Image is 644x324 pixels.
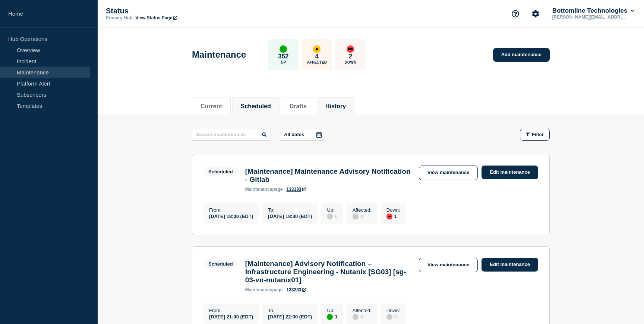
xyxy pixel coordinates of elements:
p: Affected : [353,308,372,313]
p: Down : [386,207,400,213]
div: Scheduled [208,169,233,174]
div: 0 [353,313,372,320]
button: Filter [520,129,550,141]
div: [DATE] 21:00 (EDT) [209,313,253,320]
div: disabled [353,214,359,219]
a: View Status Page [135,15,177,20]
p: Affected : [353,207,372,213]
p: From : [209,308,253,313]
a: View maintenance [419,166,478,180]
div: down [386,214,392,219]
div: 0 [327,213,337,219]
button: Drafts [290,103,307,110]
button: Support [508,6,523,22]
button: Bottomline Technologies [551,7,636,15]
p: All dates [284,132,304,137]
p: 352 [278,53,288,60]
div: disabled [327,214,333,219]
div: up [280,45,287,53]
a: 133233 [286,287,306,292]
p: To : [268,207,312,213]
p: 2 [349,53,352,60]
a: Edit maintenance [482,166,538,179]
div: [DATE] 18:30 (EDT) [268,213,312,219]
input: Search maintenances [192,129,271,141]
p: Down [345,60,357,64]
p: From : [209,207,253,213]
div: 0 [353,213,372,219]
span: Filter [532,132,544,137]
p: Up [281,60,286,64]
p: To : [268,308,312,313]
div: disabled [386,314,392,320]
div: [DATE] 22:00 (EDT) [268,313,312,320]
span: maintenance [245,187,272,192]
button: History [325,103,346,110]
p: [PERSON_NAME][EMAIL_ADDRESS][PERSON_NAME][DOMAIN_NAME] [551,15,628,20]
div: 1 [386,213,400,219]
p: Affected [307,60,327,64]
button: All dates [280,129,326,141]
button: Account settings [528,6,543,22]
div: [DATE] 18:00 (EDT) [209,213,253,219]
h3: [Maintenance] Advisory Notification – Infrastructure Engineering - Nutanix [SG03] [sg-03-vn-nutan... [245,260,411,284]
div: 0 [386,313,400,320]
a: 133183 [286,187,306,192]
button: Scheduled [241,103,271,110]
a: View maintenance [419,258,478,272]
div: Scheduled [208,261,233,267]
div: up [327,314,333,320]
span: maintenance [245,287,272,292]
button: Current [201,103,222,110]
p: Status [106,7,255,15]
p: Primary Hub [106,15,132,20]
p: 4 [315,53,319,60]
p: Up : [327,308,337,313]
div: disabled [353,314,359,320]
h1: Maintenance [192,49,246,60]
a: Edit maintenance [482,258,538,272]
div: 1 [327,313,337,320]
a: Add maintenance [493,48,550,62]
p: Down : [386,308,400,313]
div: down [347,45,354,53]
div: affected [313,45,321,53]
p: page [245,287,283,292]
p: Up : [327,207,337,213]
h3: [Maintenance] Maintenance Advisory Notification - Gitlab [245,167,411,184]
p: page [245,187,283,192]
